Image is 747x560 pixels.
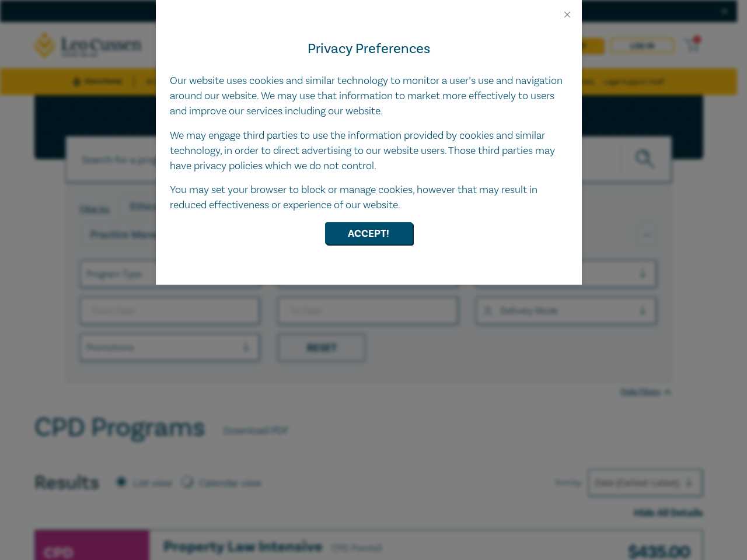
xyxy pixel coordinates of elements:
p: You may set your browser to block or manage cookies, however that may result in reduced effective... [170,183,568,213]
h4: Privacy Preferences [170,38,568,60]
button: Accept! [325,222,413,244]
p: Our website uses cookies and similar technology to monitor a user’s use and navigation around our... [170,73,568,119]
button: Close [562,9,573,20]
p: We may engage third parties to use the information provided by cookies and similar technology, in... [170,128,568,174]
